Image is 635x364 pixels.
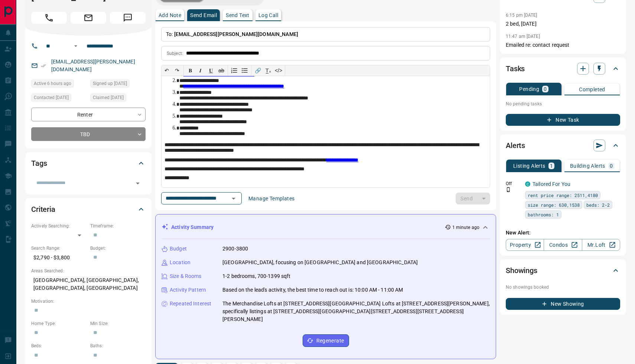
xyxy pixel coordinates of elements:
s: ab [218,68,224,73]
a: [EMAIL_ADDRESS][PERSON_NAME][DOMAIN_NAME] [51,59,135,72]
p: Send Email [190,13,217,18]
button: </> [273,65,284,76]
a: Condos [544,239,582,251]
h2: Tags [31,157,47,169]
span: Active 6 hours ago [34,80,71,87]
p: Off [506,180,521,187]
p: 0 [610,163,613,168]
p: Send Text [226,13,250,18]
p: 2900-3800 [222,245,248,253]
button: Open [133,178,143,188]
button: Open [228,193,239,204]
p: Add Note [159,13,181,18]
span: size range: 630,1538 [528,201,580,209]
div: Alerts [506,137,620,154]
p: Budget [170,245,187,253]
p: The Merchandise Lofts at [STREET_ADDRESS][GEOGRAPHIC_DATA] Lofts at [STREET_ADDRESS][PERSON_NAME]... [222,300,490,323]
p: Size & Rooms [170,272,202,280]
span: Message [110,12,146,24]
p: New Alert: [506,229,620,237]
p: [GEOGRAPHIC_DATA], [GEOGRAPHIC_DATA], [GEOGRAPHIC_DATA], [GEOGRAPHIC_DATA] [31,274,146,294]
p: No pending tasks [506,98,620,109]
p: Search Range: [31,245,87,252]
p: Repeated Interest [170,300,211,308]
a: Property [506,239,544,251]
button: 𝐁 [185,65,195,76]
p: Building Alerts [570,163,605,168]
button: ↶ [162,65,172,76]
p: Actively Searching: [31,223,87,229]
span: rent price range: 2511,4180 [528,191,598,199]
div: Tags [31,154,146,172]
p: Timeframe: [90,223,146,229]
svg: Push Notification Only [506,187,511,192]
p: No showings booked [506,284,620,291]
button: Bullet list [240,65,250,76]
h2: Showings [506,265,537,276]
button: Regenerate [303,334,349,347]
p: Baths: [90,342,146,349]
div: Sat Jul 26 2025 [90,94,146,104]
span: Call [31,12,67,24]
p: To: [161,27,490,42]
p: Min Size: [90,320,146,327]
p: $2,790 - $3,800 [31,252,87,264]
p: Pending [519,86,539,92]
p: Log Call [258,13,278,18]
div: condos.ca [525,181,530,187]
button: New Task [506,114,620,126]
div: Activity Summary1 minute ago [162,220,490,234]
div: Criteria [31,200,146,218]
div: Wed Aug 13 2025 [31,79,87,90]
p: Listing Alerts [513,163,546,168]
div: Showings [506,262,620,279]
button: T̲ₓ [263,65,273,76]
p: Budget: [90,245,146,252]
span: [EMAIL_ADDRESS][PERSON_NAME][DOMAIN_NAME] [174,31,298,37]
div: Fri Jul 25 2025 [90,79,146,90]
span: bathrooms: 1 [528,211,559,218]
p: 1 minute ago [452,224,479,231]
a: Mr.Loft [582,239,620,251]
span: 𝐔 [209,68,213,73]
div: Tasks [506,60,620,78]
button: ab [216,65,227,76]
p: 6:15 pm [DATE] [506,13,537,18]
div: Renter [31,108,146,121]
p: 0 [544,86,547,92]
button: New Showing [506,298,620,310]
a: Tailored For You [533,181,570,187]
h2: Tasks [506,63,525,75]
p: Activity Pattern [170,286,206,294]
button: Open [71,42,80,50]
p: Location [170,259,190,266]
span: Contacted [DATE] [34,94,69,101]
p: Completed [579,87,605,92]
p: Subject: [167,50,183,57]
button: Manage Templates [244,193,299,204]
p: Areas Searched: [31,268,146,274]
div: split button [456,193,490,204]
p: Home Type: [31,320,87,327]
span: Claimed [DATE] [93,94,124,101]
span: Signed up [DATE] [93,80,127,87]
p: Based on the lead's activity, the best time to reach out is: 10:00 AM - 11:00 AM [222,286,403,294]
button: 𝑰 [195,65,206,76]
button: 🔗 [253,65,263,76]
button: 𝐔 [206,65,216,76]
p: Beds: [31,342,87,349]
p: 1-2 bedrooms, 700-1399 sqft [222,272,291,280]
p: 11:47 am [DATE] [506,34,540,39]
p: Emailed re: contact request [506,41,620,49]
h2: Alerts [506,140,525,151]
span: Email [71,12,106,24]
h2: Criteria [31,203,55,215]
div: Sun Jul 27 2025 [31,94,87,104]
p: [GEOGRAPHIC_DATA], focusing on [GEOGRAPHIC_DATA] and [GEOGRAPHIC_DATA] [222,259,418,266]
p: 1 [550,163,553,168]
p: Activity Summary [171,223,214,231]
span: beds: 2-2 [586,201,610,209]
p: 2 bed, [DATE] [506,20,620,28]
button: ↷ [172,65,182,76]
div: TBD [31,127,146,141]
